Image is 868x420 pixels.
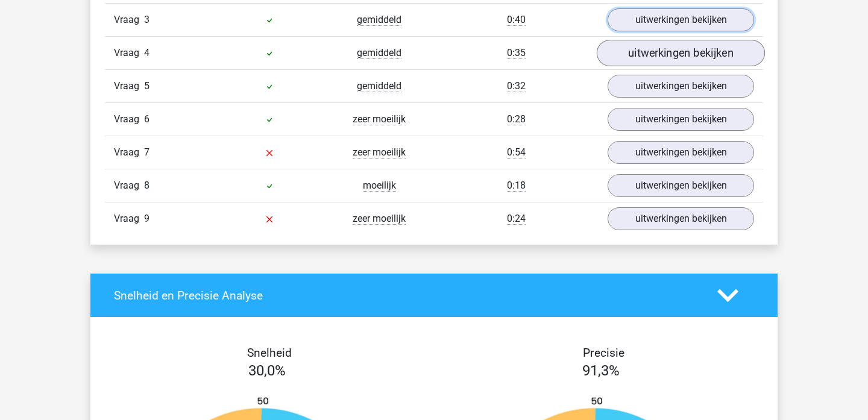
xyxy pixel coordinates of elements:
[507,146,526,158] span: 0:54
[507,180,526,192] span: 0:18
[144,113,149,125] span: 6
[144,47,149,58] span: 4
[144,146,149,158] span: 7
[357,47,401,59] span: gemiddeld
[144,14,149,25] span: 3
[248,362,286,379] span: 30,0%
[114,13,144,27] span: Vraag
[608,141,754,164] a: uitwerkingen bekijken
[357,80,401,92] span: gemiddeld
[608,8,754,31] a: uitwerkingen bekijken
[582,362,620,379] span: 91,3%
[114,145,144,160] span: Vraag
[353,213,406,225] span: zeer moeilijk
[507,47,526,59] span: 0:35
[507,213,526,225] span: 0:24
[144,213,149,224] span: 9
[608,174,754,197] a: uitwerkingen bekijken
[507,80,526,92] span: 0:32
[353,113,406,125] span: zeer moeilijk
[507,14,526,26] span: 0:40
[353,146,406,158] span: zeer moeilijk
[608,75,754,98] a: uitwerkingen bekijken
[114,289,699,302] h4: Snelheid en Precisie Analyse
[144,80,149,92] span: 5
[448,346,759,360] h4: Precisie
[144,180,149,191] span: 8
[608,207,754,230] a: uitwerkingen bekijken
[357,14,401,26] span: gemiddeld
[507,113,526,125] span: 0:28
[363,180,396,192] span: moeilijk
[608,108,754,131] a: uitwerkingen bekijken
[114,178,144,193] span: Vraag
[114,46,144,60] span: Vraag
[114,112,144,127] span: Vraag
[597,40,765,66] a: uitwerkingen bekijken
[114,212,144,226] span: Vraag
[114,346,425,360] h4: Snelheid
[114,79,144,93] span: Vraag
